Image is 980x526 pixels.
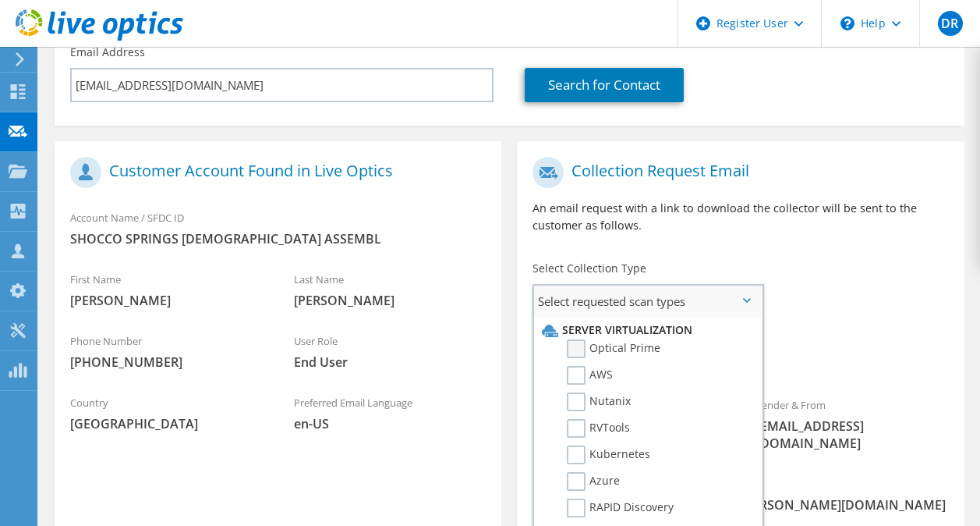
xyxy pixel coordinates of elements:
[741,389,964,460] div: Sender & From
[532,157,940,188] h1: Collection Request Email
[567,446,650,464] label: Kubernetes
[70,354,263,371] span: [PHONE_NUMBER]
[567,472,620,491] label: Azure
[55,325,278,379] div: Phone Number
[278,325,502,379] div: User Role
[534,286,762,317] span: Select requested scan types
[567,419,630,438] label: RVTools
[567,339,660,358] label: Optical Prime
[517,323,964,381] div: Requested Collections
[567,366,613,385] label: AWS
[567,393,631,411] label: Nutanix
[55,386,278,440] div: Country
[294,292,486,309] span: [PERSON_NAME]
[756,418,949,452] span: [EMAIL_ADDRESS][DOMAIN_NAME]
[55,263,278,317] div: First Name
[70,157,478,188] h1: Customer Account Found in Live Optics
[517,389,741,460] div: To
[538,321,754,339] li: Server Virtualization
[938,11,963,36] span: DR
[55,201,501,255] div: Account Name / SFDC ID
[532,261,646,276] label: Select Collection Type
[70,292,263,309] span: [PERSON_NAME]
[567,499,674,517] label: RAPID Discovery
[278,386,502,440] div: Preferred Email Language
[70,415,263,432] span: [GEOGRAPHIC_DATA]
[532,200,948,234] p: An email request with a link to download the collector will be sent to the customer as follows.
[278,263,502,317] div: Last Name
[517,467,964,521] div: CC & Reply To
[70,44,145,60] label: Email Address
[525,68,684,102] a: Search for Contact
[294,354,486,371] span: End User
[70,230,486,247] span: SHOCCO SPRINGS [DEMOGRAPHIC_DATA] ASSEMBL
[294,415,486,432] span: en-US
[840,16,854,30] svg: \n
